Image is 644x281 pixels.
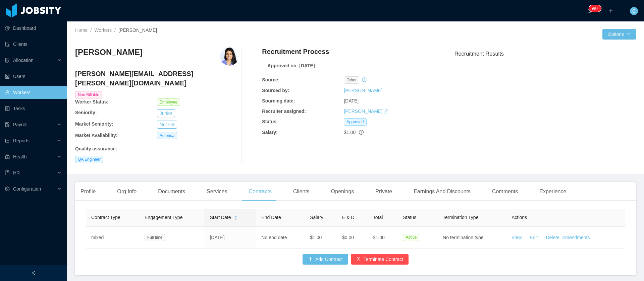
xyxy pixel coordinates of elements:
[256,227,305,249] td: No end date
[261,215,281,220] span: End Date
[310,235,322,240] span: $1.00
[384,109,388,114] i: icon: edit
[13,122,28,127] span: Payroll
[373,235,385,240] span: $1.00
[5,21,62,35] a: icon: pie-chartDashboard
[589,5,601,12] sup: 196
[562,235,590,240] a: Amendments
[602,29,636,40] button: Optionsicon: down
[262,98,295,103] b: Sourcing date:
[201,182,232,201] div: Services
[344,118,366,126] span: Approved
[75,121,113,127] b: Market Seniority:
[5,187,10,191] i: icon: setting
[75,27,88,33] a: Home
[351,254,409,265] button: icon: closeTerminate Contract
[437,227,506,249] td: No termination type
[5,102,62,115] a: icon: profileTasks
[86,227,139,249] td: mixed
[443,215,478,220] span: Termination Type
[210,214,231,221] span: Start Date
[157,121,177,129] button: Not set
[153,182,191,201] div: Documents
[326,182,360,201] div: Openings
[344,109,382,114] a: [PERSON_NAME]
[262,119,278,124] b: Status:
[75,47,143,58] h3: [PERSON_NAME]
[13,186,41,192] span: Configuration
[91,215,120,220] span: Contract Type
[267,63,315,68] b: Approved on: [DATE]
[262,109,306,114] b: Recruiter assigned:
[303,254,348,265] button: icon: plusAdd Contract
[342,215,355,220] span: E & D
[157,109,175,117] button: Junior
[13,138,30,143] span: Reports
[234,215,238,219] div: Sort
[75,133,118,138] b: Market Availability:
[262,47,329,56] h4: Recruitment Process
[370,182,397,201] div: Private
[288,182,315,201] div: Clients
[522,232,543,243] button: Edit
[75,182,101,201] div: Profile
[344,98,359,103] span: [DATE]
[5,138,10,143] i: icon: line-chart
[373,215,383,220] span: Total
[75,99,108,104] b: Worker Status:
[359,130,364,135] span: info-circle
[454,50,636,58] h3: Recruitment Results
[534,182,572,201] div: Experience
[344,88,382,93] a: [PERSON_NAME]
[342,235,354,240] span: $0.00
[403,215,416,220] span: Status
[157,98,180,106] span: Employee
[310,215,323,220] span: Salary
[5,122,10,127] i: icon: file-protect
[5,38,62,51] a: icon: auditClients
[75,146,117,151] b: Quality assurance :
[632,7,636,15] span: C
[204,227,256,249] td: [DATE]
[362,77,367,82] i: icon: history
[5,70,62,83] a: icon: robotUsers
[243,182,277,201] div: Contracts
[114,27,116,33] span: /
[13,154,26,159] span: Health
[157,132,177,139] span: America
[234,215,237,217] i: icon: caret-up
[145,234,165,241] span: Full time
[512,235,522,240] a: View
[75,69,239,88] h4: [PERSON_NAME][EMAIL_ADDRESS][PERSON_NAME][DOMAIN_NAME]
[262,88,289,93] b: Sourced by:
[112,182,142,201] div: Org Info
[75,110,97,115] b: Seniority:
[344,130,356,135] span: $1.00
[75,91,102,98] span: Non Billable
[608,8,613,13] i: icon: plus
[512,215,527,220] span: Actions
[13,170,20,175] span: HR
[408,182,476,201] div: Earnings And Discounts
[220,47,239,66] img: 0c6200a0-5fe8-11e9-8d96-5b160641488f_5d95260a43997-400w.png
[118,27,157,33] span: [PERSON_NAME]
[5,154,10,159] i: icon: medicine-box
[94,27,112,33] a: Workers
[587,8,592,13] i: icon: bell
[75,156,103,163] span: QA Engineer
[530,235,538,240] a: Edit
[262,77,279,82] b: Source:
[5,86,62,99] a: icon: userWorkers
[90,27,92,33] span: /
[487,182,523,201] div: Comments
[234,217,237,219] i: icon: caret-down
[262,130,278,135] b: Salary:
[5,58,10,63] i: icon: solution
[13,58,34,63] span: Allocation
[546,235,559,240] a: Delete
[145,215,182,220] span: Engagement Type
[403,234,419,241] span: Active
[344,76,359,84] span: other
[5,170,10,175] i: icon: book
